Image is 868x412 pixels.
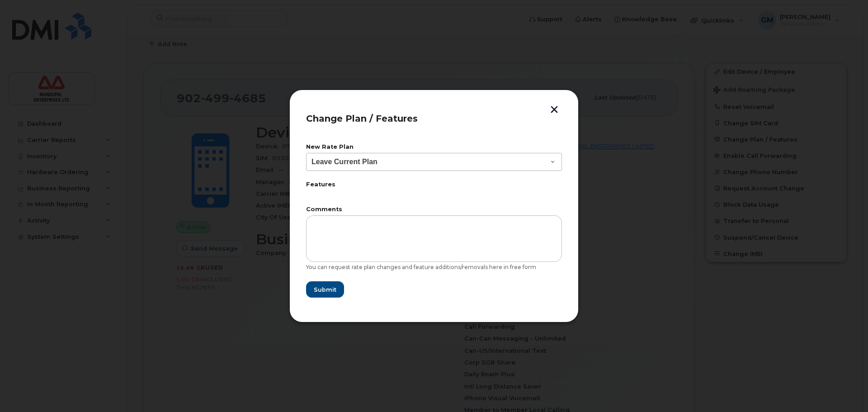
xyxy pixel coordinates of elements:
label: Features [306,182,562,188]
span: Submit [314,285,336,294]
label: New Rate Plan [306,144,562,150]
div: You can request rate plan changes and feature additions/removals here in free form [306,264,562,271]
span: Change Plan / Features [306,113,418,124]
label: Comments [306,207,562,213]
button: Submit [306,281,344,298]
